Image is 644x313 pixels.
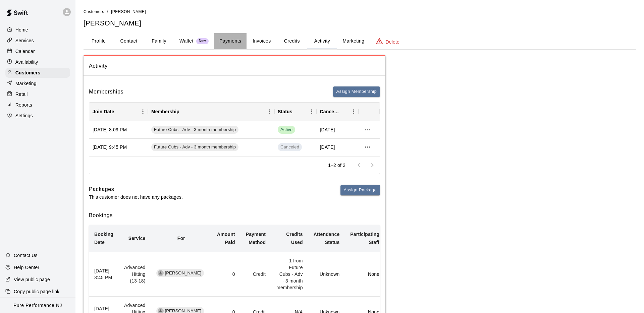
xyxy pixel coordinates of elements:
a: Reports [5,100,70,110]
button: Marketing [337,33,370,49]
b: Amount Paid [217,232,235,245]
span: Canceled [278,144,302,150]
button: Sort [179,107,189,116]
div: basic tabs example [84,33,636,49]
li: / [107,8,108,15]
p: Reports [15,102,32,108]
button: Menu [348,107,359,117]
p: View public page [14,276,50,283]
a: Settings [5,111,70,121]
p: Delete [386,39,399,45]
a: Calendar [5,46,70,56]
button: Assign Membership [333,86,380,97]
div: Cancel Date [317,102,359,121]
div: Cancel Date [320,102,339,121]
div: Join Date [93,102,114,121]
button: Profile [84,33,114,49]
p: Customers [15,69,40,76]
td: Advanced Hitting (13-18) [119,252,151,297]
span: [DATE] [320,126,335,133]
button: Menu [138,107,148,117]
a: Services [5,36,70,46]
p: Calendar [15,48,35,55]
button: more actions [362,124,373,135]
nav: breadcrumb [84,8,636,15]
b: Service [128,236,146,241]
a: Customers [5,68,70,78]
p: Copy public page link [14,288,59,295]
a: Availability [5,57,70,67]
a: Retail [5,89,70,99]
button: Assign Package [340,185,380,195]
h6: Memberships [89,87,123,96]
b: Booking Date [94,232,113,245]
h6: Packages [89,185,183,194]
p: Help Center [14,264,39,271]
p: Pure Performance NJ [13,302,62,309]
button: Contact [114,33,144,49]
td: Credit [240,252,271,297]
span: Future Cubs - Adv - 3 month membership [151,127,238,133]
h5: [PERSON_NAME] [84,19,636,28]
div: [DATE] 9:45 PM [89,139,148,156]
button: Menu [307,107,317,117]
button: Invoices [247,33,277,49]
p: Home [15,26,28,33]
button: Payments [214,33,247,49]
span: Activity [89,62,380,70]
p: Contact Us [14,252,38,259]
span: Active [278,127,295,133]
span: [PERSON_NAME] [111,9,146,14]
p: Services [15,37,34,44]
button: Activity [307,33,337,49]
p: Retail [15,91,28,98]
p: This customer does not have any packages. [89,194,183,200]
td: 0 [212,252,240,297]
button: Sort [292,107,302,116]
span: [PERSON_NAME] [162,270,204,276]
td: Unknown [308,252,345,297]
button: Sort [114,107,123,116]
b: Credits Used [286,232,303,245]
a: Marketing [5,78,70,88]
p: Availability [15,59,38,65]
button: Credits [277,33,307,49]
div: Status [278,102,292,121]
a: Future Cubs - Adv - 3 month membership [151,143,241,151]
button: Family [144,33,174,49]
span: [DATE] [320,144,335,150]
div: Join Date [89,102,148,121]
span: New [196,39,209,43]
p: Marketing [15,80,37,87]
th: [DATE] 3:45 PM [89,252,119,297]
div: Status [274,102,317,121]
span: Future Cubs - Adv - 3 month membership [151,144,238,150]
span: Active [278,126,295,134]
b: For [177,236,185,241]
span: Customers [84,9,104,14]
a: Home [5,25,70,35]
a: Customers [84,9,104,14]
div: Membership [148,102,274,121]
div: Bryce Homeyer [158,270,164,276]
button: Sort [339,107,348,116]
b: Payment Method [246,232,266,245]
b: Participating Staff [350,232,379,245]
a: Future Cubs - Adv - 3 month membership [151,126,241,134]
p: Settings [15,112,33,119]
b: Attendance Status [314,232,340,245]
button: Menu [264,107,274,117]
span: Canceled [278,143,302,151]
p: 1–2 of 2 [328,162,345,169]
button: more actions [362,141,373,153]
p: Wallet [179,38,194,45]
